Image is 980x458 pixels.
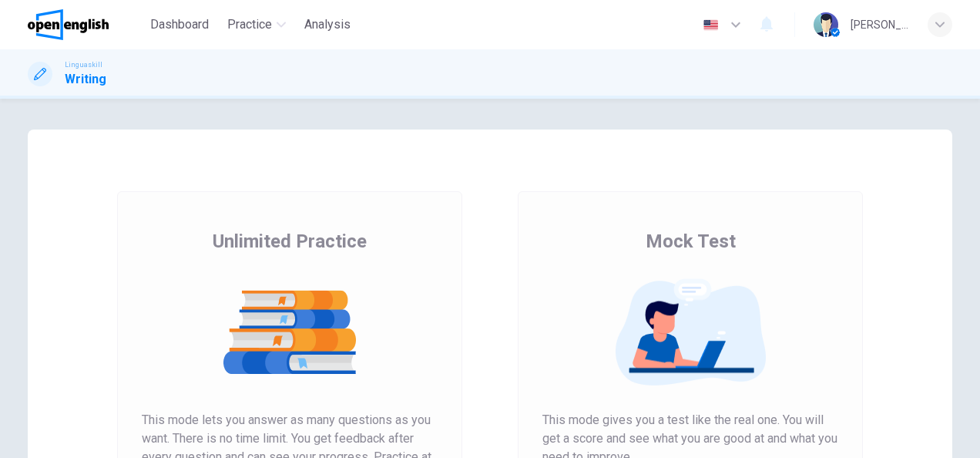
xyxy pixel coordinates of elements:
span: Linguaskill [65,59,102,70]
span: Practice [227,15,272,34]
img: en [701,19,720,31]
h1: Writing [65,70,106,89]
span: Analysis [304,15,351,34]
img: OpenEnglish logo [28,9,109,40]
span: Dashboard [150,15,209,34]
a: OpenEnglish logo [28,9,144,40]
div: [PERSON_NAME] [851,15,909,34]
span: Mock Test [646,229,736,254]
button: Practice [221,11,292,39]
button: Analysis [298,11,357,39]
img: Profile picture [814,12,838,37]
button: Dashboard [144,11,215,39]
span: Unlimited Practice [213,229,367,254]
